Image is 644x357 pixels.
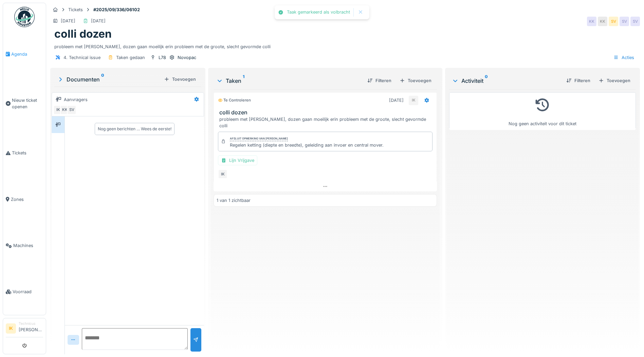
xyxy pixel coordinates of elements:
div: Aanvragers [64,96,88,103]
sup: 0 [485,77,488,85]
div: [DATE] [91,18,106,24]
div: 1 van 1 zichtbaar [217,197,251,204]
div: SV [620,17,629,26]
div: Afsluit opmerking van [PERSON_NAME] [230,136,288,141]
div: Filteren [564,76,593,85]
div: Activiteit [452,77,561,85]
img: Badge_color-CXgf-gQk.svg [14,7,35,27]
div: Technicus [19,321,43,326]
div: Toevoegen [397,76,434,85]
div: Nog geen berichten … Wees de eerste! [98,126,171,132]
div: SV [67,105,76,115]
sup: 0 [101,75,104,83]
span: Nieuw ticket openen [12,97,43,110]
div: Tickets [68,6,83,13]
div: probleem met [PERSON_NAME], dozen gaan moeilijk erin probleem met de groote, slecht gevormde colli [54,41,636,50]
div: SV [609,17,618,26]
div: probleem met [PERSON_NAME], dozen gaan moeilijk erin probleem met de groote, slecht gevormde colli [219,116,434,129]
div: IK [53,105,63,115]
div: Taken gedaan [116,54,145,61]
span: Zones [11,196,43,203]
a: Zones [3,176,46,222]
div: [DATE] [389,97,404,104]
div: IK [409,96,418,105]
div: KK [587,17,596,26]
h1: colli dozen [54,27,112,40]
span: Agenda [11,51,43,57]
div: SV [630,17,640,26]
div: Acties [610,53,637,62]
a: Nieuw ticket openen [3,77,46,130]
div: Regelen ketting (diepte en breedte), geleiding aan invoer en central mover. [230,142,384,148]
span: Tickets [12,150,43,156]
div: [DATE] [61,18,75,24]
div: Taak gemarkeerd als volbracht [287,10,350,15]
a: Agenda [3,31,46,77]
a: Voorraad [3,269,46,315]
div: KK [60,105,70,115]
div: L78 [159,54,166,61]
div: Lijn Vrijgave [218,155,257,165]
div: Novopac [178,54,196,61]
div: Toevoegen [596,76,633,85]
div: Nog geen activiteit voor dit ticket [454,95,631,127]
span: Machines [13,242,43,249]
strong: #2025/09/336/06102 [91,6,143,13]
div: 4. Technical issue [63,54,100,61]
div: IK [218,169,227,179]
a: IK Technicus[PERSON_NAME] [6,321,43,337]
div: KK [598,17,607,26]
h3: colli dozen [219,109,434,116]
sup: 1 [243,77,244,85]
a: Machines [3,223,46,269]
div: Te controleren [218,97,251,103]
div: Taken [216,77,362,85]
li: [PERSON_NAME] [19,321,43,336]
li: IK [6,323,16,334]
span: Voorraad [13,288,43,295]
div: Toevoegen [161,75,199,84]
div: Filteren [365,76,394,85]
a: Tickets [3,130,46,176]
div: Documenten [57,75,161,83]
